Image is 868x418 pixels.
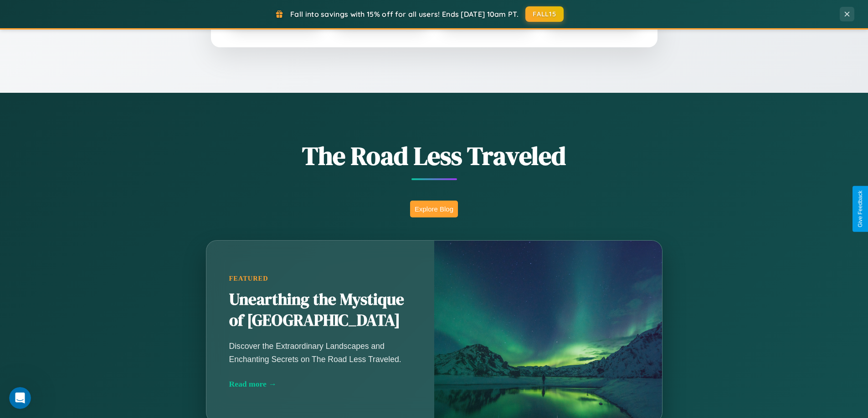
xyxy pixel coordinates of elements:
div: Featured [229,275,411,282]
button: FALL15 [525,6,564,22]
iframe: Intercom live chat [9,387,31,409]
div: Read more → [229,379,411,389]
div: Give Feedback [857,191,863,227]
button: Explore Blog [410,201,458,217]
h2: Unearthing the Mystique of [GEOGRAPHIC_DATA] [229,289,411,331]
p: Discover the Extraordinary Landscapes and Enchanting Secrets on The Road Less Traveled. [229,340,411,365]
span: Fall into savings with 15% off for all users! Ends [DATE] 10am PT. [290,10,519,19]
h1: The Road Less Traveled [161,138,708,173]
